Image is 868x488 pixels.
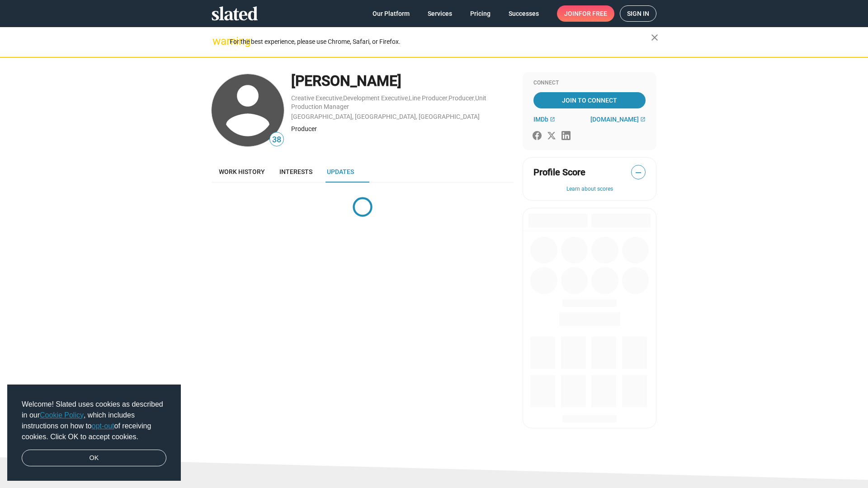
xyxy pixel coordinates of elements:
a: Interests [272,161,320,183]
div: cookieconsent [7,385,181,481]
span: for free [579,5,607,22]
span: Services [428,5,452,22]
a: Joinfor free [557,5,614,22]
a: [DOMAIN_NAME] [590,116,646,123]
mat-icon: open_in_new [550,117,555,122]
a: Creative Executive [291,94,342,102]
span: Work history [219,168,265,175]
a: Updates [320,161,361,183]
div: [PERSON_NAME] [291,71,514,91]
a: Work history [212,161,272,183]
span: , [474,96,475,101]
span: , [448,96,448,101]
span: , [342,96,343,101]
span: , [408,96,409,101]
span: Updates [327,168,354,175]
span: Join To Connect [535,92,644,108]
a: Our Platform [365,5,417,22]
a: Unit Production Manager [291,94,486,110]
mat-icon: open_in_new [640,117,646,122]
span: — [632,167,645,178]
a: Sign in [620,5,656,22]
span: Welcome! Slated uses cookies as described in our , which includes instructions on how to of recei... [22,399,166,442]
a: Line Producer [409,94,448,102]
span: Interests [279,168,312,175]
a: [GEOGRAPHIC_DATA], [GEOGRAPHIC_DATA], [GEOGRAPHIC_DATA] [291,113,480,120]
span: Sign in [627,6,649,21]
a: Pricing [463,5,498,22]
mat-icon: warning [212,36,223,47]
mat-icon: close [649,32,660,43]
a: Cookie Policy [40,411,84,419]
span: Profile Score [533,166,585,178]
div: Connect [533,80,646,87]
span: Successes [509,5,539,22]
button: Learn about scores [533,186,646,193]
span: Join [564,5,607,22]
a: IMDb [533,116,555,123]
span: [DOMAIN_NAME] [590,116,639,123]
a: Successes [501,5,546,22]
span: Pricing [470,5,491,22]
div: For the best experience, please use Chrome, Safari, or Firefox. [230,36,651,48]
a: Join To Connect [533,92,646,108]
span: IMDb [533,116,548,123]
a: Services [420,5,459,22]
div: Producer [291,125,514,133]
span: Our Platform [373,5,410,22]
a: dismiss cookie message [22,450,166,467]
span: 38 [270,134,283,146]
a: opt-out [92,422,114,430]
a: Producer [448,94,474,102]
a: Development Executive [343,94,408,102]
